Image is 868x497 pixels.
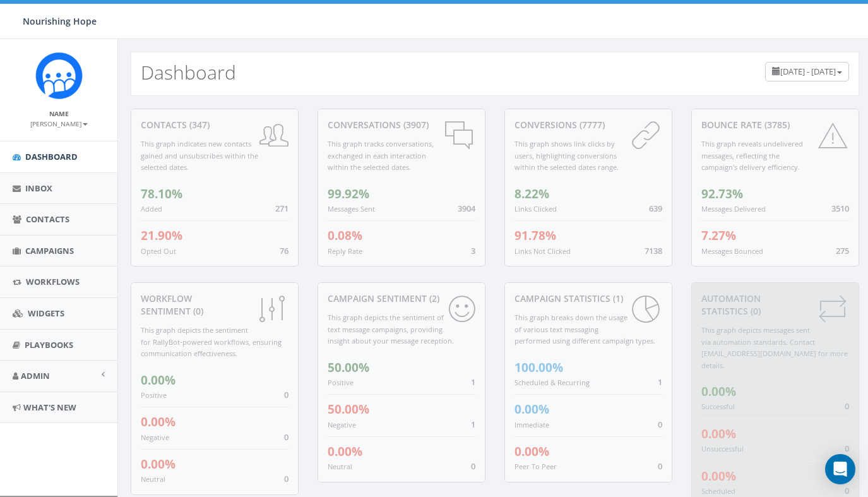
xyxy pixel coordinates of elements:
span: 0.00% [328,443,362,460]
span: Dashboard [25,151,78,162]
div: Bounce Rate [701,119,849,131]
small: Positive [328,378,354,387]
small: Links Not Clicked [514,246,571,256]
a: [PERSON_NAME] [30,117,88,129]
span: 8.22% [514,186,549,202]
span: Workflows [26,276,80,287]
span: 0.00% [141,372,175,388]
div: Campaign Sentiment [328,292,475,305]
div: Automation Statistics [701,292,849,318]
span: 50.00% [328,401,369,417]
span: 21.90% [141,227,182,244]
small: This graph reveals undelivered messages, reflecting the campaign's delivery efficiency. [701,139,803,172]
span: 7138 [645,245,662,256]
span: 0.00% [701,426,736,442]
small: Name [49,109,69,118]
small: Messages Delivered [701,204,766,213]
small: Messages Bounced [701,246,763,256]
span: 0 [284,473,288,484]
span: Contacts [26,213,69,225]
span: 0 [471,460,475,472]
span: Widgets [28,308,64,319]
small: This graph shows link clicks by users, highlighting conversions within the selected dates range. [514,139,619,172]
span: 0.08% [328,227,362,244]
span: (2) [427,292,439,304]
span: 3904 [458,203,475,214]
span: (1) [610,292,623,304]
small: Peer To Peer [514,462,557,471]
span: Playbooks [25,339,73,350]
span: 0 [284,389,288,400]
small: This graph tracks conversations, exchanged in each interaction within the selected dates. [328,139,434,172]
span: Admin [21,370,50,381]
div: Workflow Sentiment [141,292,288,318]
small: Immediate [514,420,549,429]
span: (3907) [401,119,429,131]
small: Positive [141,390,167,400]
small: Reply Rate [328,246,362,256]
div: conversations [328,119,475,131]
small: Negative [328,420,356,429]
div: Open Intercom Messenger [825,454,855,484]
img: Rally_Corp_Logo_1.png [35,52,83,99]
div: contacts [141,119,288,131]
small: Links Clicked [514,204,557,213]
small: Scheduled [701,486,735,496]
span: 0 [845,400,849,412]
small: Neutral [328,462,352,471]
span: (347) [187,119,210,131]
span: 100.00% [514,359,563,376]
span: 639 [649,203,662,214]
span: [DATE] - [DATE] [780,66,836,77]
span: 0 [658,419,662,430]
span: Nourishing Hope [23,15,97,27]
span: 50.00% [328,359,369,376]
span: 275 [836,245,849,256]
span: 92.73% [701,186,743,202]
span: 271 [275,203,288,214]
span: 0.00% [141,456,175,472]
small: This graph depicts messages sent via automation standards. Contact [EMAIL_ADDRESS][DOMAIN_NAME] f... [701,325,848,370]
span: 3 [471,245,475,256]
div: conversions [514,119,662,131]
small: This graph indicates new contacts gained and unsubscribes within the selected dates. [141,139,258,172]
small: This graph breaks down the usage of various text messaging performed using different campaign types. [514,313,655,345]
span: 3510 [831,203,849,214]
small: Negative [141,433,169,442]
small: Added [141,204,162,213]
span: 0.00% [514,443,549,460]
span: 76 [280,245,288,256]
small: Opted Out [141,246,176,256]
small: [PERSON_NAME] [30,119,88,128]
small: Successful [701,402,735,411]
span: (7777) [577,119,605,131]
span: 0.00% [701,383,736,400]
small: This graph depicts the sentiment for RallyBot-powered workflows, ensuring communication effective... [141,325,282,358]
small: This graph depicts the sentiment of text message campaigns, providing insight about your message ... [328,313,454,345]
span: 99.92% [328,186,369,202]
h2: Dashboard [141,62,236,83]
span: Inbox [25,183,52,194]
span: Campaigns [25,245,74,256]
span: 7.27% [701,227,736,244]
span: 1 [471,376,475,388]
span: 0 [845,443,849,454]
span: 0.00% [141,414,175,430]
span: 0.00% [514,401,549,417]
small: Unsuccessful [701,444,744,453]
span: 0 [284,431,288,443]
span: 1 [658,376,662,388]
span: 0 [845,485,849,496]
span: 0 [658,460,662,472]
small: Messages Sent [328,204,375,213]
span: 1 [471,419,475,430]
small: Neutral [141,474,165,484]
span: (0) [191,305,203,317]
span: (0) [748,305,761,317]
span: 91.78% [514,227,556,244]
span: What's New [23,402,76,413]
div: Campaign Statistics [514,292,662,305]
span: 0.00% [701,468,736,484]
small: Scheduled & Recurring [514,378,590,387]
span: 78.10% [141,186,182,202]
